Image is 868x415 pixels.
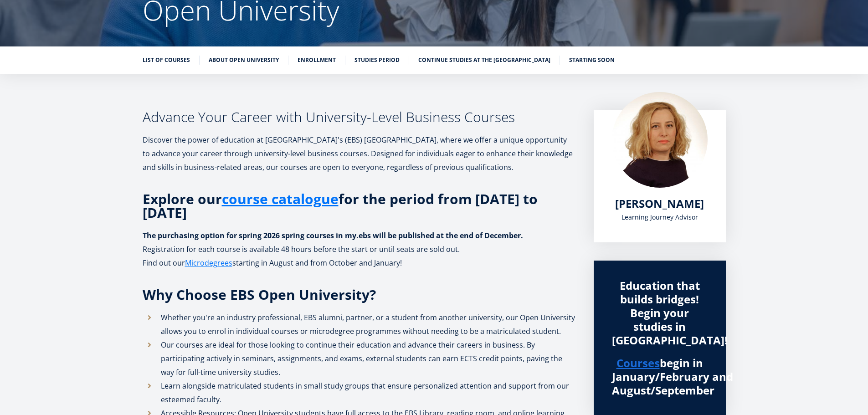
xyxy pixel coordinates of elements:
p: Registration for each course is available 48 hours before the start or until seats are sold out. ... [143,242,575,270]
a: Starting soon [569,56,615,65]
a: Studies period [354,56,400,65]
a: Courses [616,356,660,370]
a: Continue studies at the [GEOGRAPHIC_DATA] [418,56,550,65]
h3: Advance Your Career with University-Level Business Courses [143,110,575,124]
img: Kadri Osula Learning Journey Advisor [612,92,708,188]
a: About Open University [209,56,279,65]
span: Learn alongside matriculated students in small study groups that ensure personalized attention an... [161,381,569,405]
h2: begin in January/February and August/September [612,356,708,397]
a: course catalogue [222,192,339,206]
span: Our courses are ideal for those looking to continue their education and advance their careers in ... [161,340,562,377]
a: List of Courses [143,56,190,65]
a: [PERSON_NAME] [615,197,704,210]
strong: Explore our for the period from [DATE] to [DATE] [143,190,538,222]
div: Learning Journey Advisor [612,210,708,224]
p: Discover the power of education at [GEOGRAPHIC_DATA]'s (EBS) [GEOGRAPHIC_DATA], where we offer a ... [143,133,575,174]
a: Microdegrees [185,256,232,270]
div: Education that builds bridges! Begin your studies in [GEOGRAPHIC_DATA]! [612,279,708,347]
span: [PERSON_NAME] [615,196,704,211]
strong: The purchasing option for spring 2026 spring courses in my.ebs will be published at the end of De... [143,231,523,241]
span: Whether you're an industry professional, EBS alumni, partner, or a student from another universit... [161,313,575,336]
span: Why Choose EBS Open University? [143,285,376,304]
a: Enrollment [298,56,336,65]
